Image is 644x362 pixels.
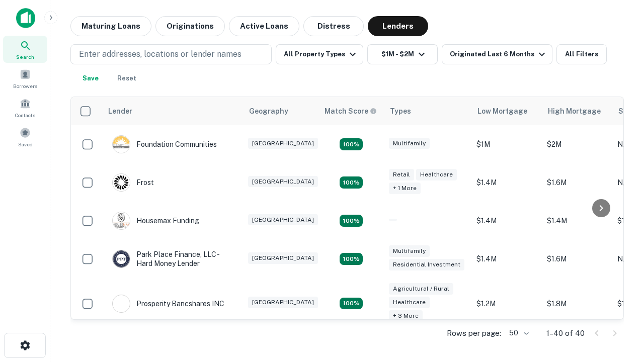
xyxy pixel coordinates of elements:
[384,97,471,125] th: Types
[248,297,318,308] div: [GEOGRAPHIC_DATA]
[16,53,34,61] span: Search
[318,97,384,125] th: Capitalize uses an advanced AI algorithm to match your search with the best lender. The match sco...
[303,16,364,36] button: Distress
[112,295,224,313] div: Prosperity Bancshares INC
[74,68,107,88] button: Save your search to get updates of matches that match your search criteria.
[542,240,612,278] td: $1.6M
[447,327,501,339] p: Rows per page:
[542,125,612,163] td: $2M
[112,250,233,268] div: Park Place Finance, LLC - Hard Money Lender
[113,136,130,153] img: picture
[389,138,430,149] div: Multifamily
[389,297,430,308] div: Healthcare
[471,278,542,329] td: $1.2M
[112,173,154,192] div: Frost
[368,16,428,36] button: Lenders
[471,97,542,125] th: Low Mortgage
[325,106,377,117] div: Capitalize uses an advanced AI algorithm to match your search with the best lender. The match sco...
[389,283,453,295] div: Agricultural / Rural
[79,48,242,60] p: Enter addresses, locations or lender names
[18,140,33,148] span: Saved
[542,163,612,202] td: $1.6M
[556,44,607,64] button: All Filters
[112,135,217,153] div: Foundation Communities
[505,326,530,340] div: 50
[15,111,35,119] span: Contacts
[113,250,130,267] img: picture
[542,97,612,125] th: High Mortgage
[477,105,527,117] div: Low Mortgage
[248,176,318,188] div: [GEOGRAPHIC_DATA]
[3,36,47,63] a: Search
[70,16,151,36] button: Maturing Loans
[13,82,37,90] span: Borrowers
[229,16,299,36] button: Active Loans
[442,44,552,64] button: Originated Last 6 Months
[389,169,414,180] div: Retail
[471,202,542,240] td: $1.4M
[340,215,363,227] div: Matching Properties: 4, hasApolloMatch: undefined
[3,65,47,92] a: Borrowers
[248,252,318,264] div: [GEOGRAPHIC_DATA]
[389,259,464,270] div: Residential Investment
[594,282,644,330] iframe: Chat Widget
[340,176,363,189] div: Matching Properties: 4, hasApolloMatch: undefined
[471,125,542,163] td: $1M
[113,174,130,191] img: picture
[3,94,47,121] a: Contacts
[390,105,411,117] div: Types
[325,106,375,117] h6: Match Score
[389,183,421,194] div: + 1 more
[249,105,288,117] div: Geography
[548,105,601,117] div: High Mortgage
[340,298,363,310] div: Matching Properties: 7, hasApolloMatch: undefined
[248,138,318,149] div: [GEOGRAPHIC_DATA]
[70,44,272,64] button: Enter addresses, locations or lender names
[542,278,612,329] td: $1.8M
[367,44,438,64] button: $1M - $2M
[248,214,318,226] div: [GEOGRAPHIC_DATA]
[276,44,363,64] button: All Property Types
[112,212,199,230] div: Housemax Funding
[113,295,130,312] img: picture
[546,327,585,339] p: 1–40 of 40
[111,68,143,88] button: Reset
[3,123,47,150] a: Saved
[243,97,318,125] th: Geography
[108,105,132,117] div: Lender
[471,240,542,278] td: $1.4M
[340,138,363,150] div: Matching Properties: 4, hasApolloMatch: undefined
[102,97,243,125] th: Lender
[340,253,363,265] div: Matching Properties: 4, hasApolloMatch: undefined
[450,48,548,60] div: Originated Last 6 Months
[471,163,542,202] td: $1.4M
[113,212,130,229] img: picture
[155,16,225,36] button: Originations
[416,169,457,180] div: Healthcare
[16,8,35,28] img: capitalize-icon.png
[389,245,430,257] div: Multifamily
[542,202,612,240] td: $1.4M
[389,310,423,322] div: + 3 more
